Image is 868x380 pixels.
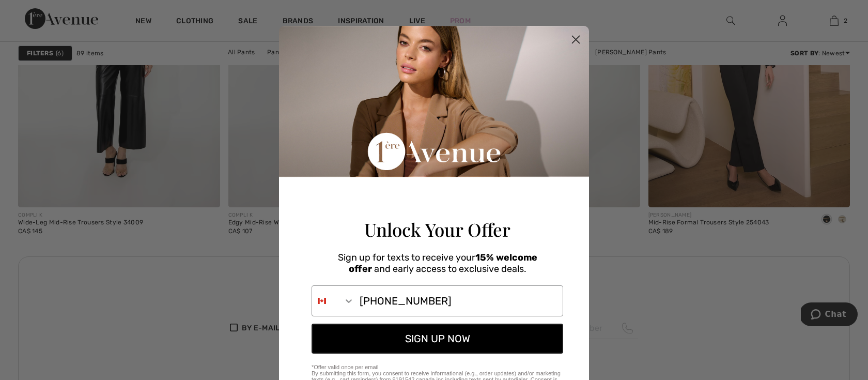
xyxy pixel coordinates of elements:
[312,324,563,354] button: SIGN UP NOW
[567,31,585,49] button: Close dialog
[354,286,563,316] input: Phone Number
[312,286,354,316] button: Search Countries
[364,217,510,241] span: Unlock Your Offer
[24,7,45,17] span: Chat
[349,252,537,275] span: 15% welcome offer
[338,252,475,263] span: Sign up for texts to receive your
[318,297,326,305] img: Canada
[374,263,526,275] span: and early access to exclusive deals.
